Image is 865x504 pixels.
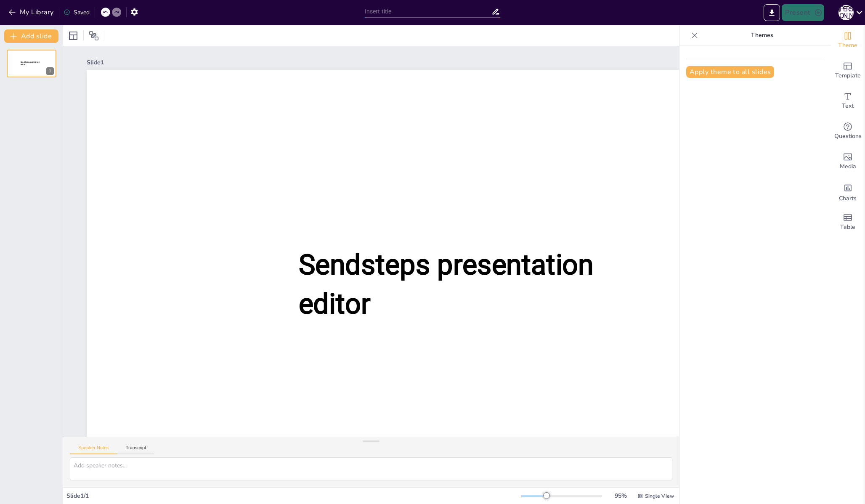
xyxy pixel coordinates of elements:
div: Slide 1 [87,58,763,66]
div: П [PERSON_NAME] [838,5,854,20]
button: Present [782,4,824,21]
span: Template [835,71,861,80]
span: Media [840,162,856,171]
div: Add charts and graphs [831,177,865,207]
div: Add a table [831,207,865,237]
div: Add ready made slides [831,56,865,86]
span: Position [89,31,99,41]
button: П [PERSON_NAME] [838,4,854,21]
span: Sendsteps presentation editor [21,61,40,66]
button: Speaker Notes [70,445,117,454]
div: Slide 1 / 1 [66,492,521,500]
div: 1 [7,50,56,77]
span: Single View [645,493,674,499]
span: Charts [839,194,857,203]
div: Add images, graphics, shapes or video [831,146,865,177]
p: Themes [701,25,823,45]
span: Table [840,223,855,232]
div: 1 [46,67,54,75]
div: 95 % [610,492,631,500]
span: Questions [834,132,862,141]
div: Saved [64,8,90,16]
div: Layout [66,29,80,42]
div: Change the overall theme [831,25,865,56]
span: Theme [838,41,857,50]
input: Insert title [365,5,492,18]
button: Add slide [4,29,58,43]
span: Sendsteps presentation editor [299,248,594,320]
button: Apply theme to all slides [686,66,774,78]
button: Export to PowerPoint [764,4,780,21]
div: Add text boxes [831,86,865,116]
button: Transcript [117,445,155,454]
span: Text [842,101,854,111]
button: My Library [6,5,57,19]
div: Get real-time input from your audience [831,116,865,146]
